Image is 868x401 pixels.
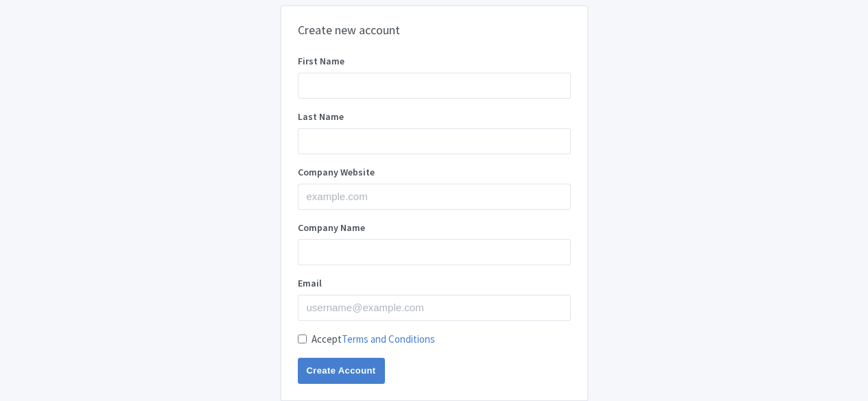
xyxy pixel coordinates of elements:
[298,276,571,291] label: Email
[298,165,571,180] label: Company Website
[298,295,571,321] input: username@example.com
[298,110,571,124] label: Last Name
[298,54,571,69] label: First Name
[298,358,385,384] input: Create Account
[342,332,435,345] a: Terms and Conditions
[298,23,571,38] h2: Create new account
[312,332,435,348] label: Accept
[298,221,571,235] label: Company Name
[298,184,571,210] input: example.com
